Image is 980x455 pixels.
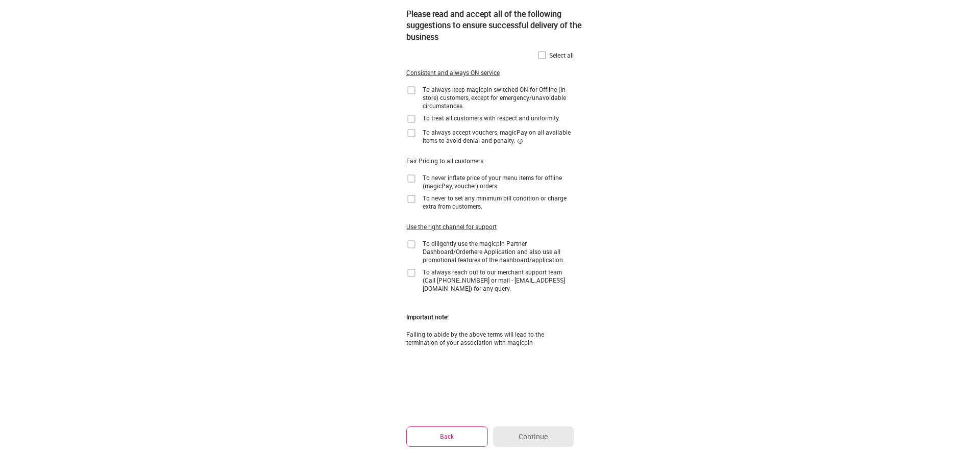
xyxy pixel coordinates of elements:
img: home-delivery-unchecked-checkbox-icon.f10e6f61.svg [406,114,416,124]
button: Back [406,426,488,446]
div: Important note: [406,313,449,321]
div: Consistent and always ON service [406,68,500,77]
img: home-delivery-unchecked-checkbox-icon.f10e6f61.svg [406,173,416,184]
img: home-delivery-unchecked-checkbox-icon.f10e6f61.svg [406,239,416,249]
img: informationCircleBlack.2195f373.svg [517,138,523,144]
div: Select all [549,51,574,59]
div: To never to set any minimum bill condition or charge extra from customers. [423,194,574,210]
div: Failing to abide by the above terms will lead to the termination of your association with magicpin [406,330,574,346]
img: home-delivery-unchecked-checkbox-icon.f10e6f61.svg [406,128,416,138]
div: Fair Pricing to all customers [406,157,483,165]
img: home-delivery-unchecked-checkbox-icon.f10e6f61.svg [406,268,416,278]
div: To treat all customers with respect and uniformity. [423,114,560,122]
button: Continue [493,426,574,447]
img: home-delivery-unchecked-checkbox-icon.f10e6f61.svg [537,50,547,60]
img: home-delivery-unchecked-checkbox-icon.f10e6f61.svg [406,194,416,204]
div: To diligently use the magicpin Partner Dashboard/Orderhere Application and also use all promotion... [423,239,574,264]
div: To never inflate price of your menu items for offline (magicPay, voucher) orders. [423,173,574,190]
div: To always reach out to our merchant support team (Call [PHONE_NUMBER] or mail - [EMAIL_ADDRESS][D... [423,268,574,292]
div: To always accept vouchers, magicPay on all available items to avoid denial and penalty. [423,128,574,144]
div: Use the right channel for support [406,222,497,231]
img: home-delivery-unchecked-checkbox-icon.f10e6f61.svg [406,85,416,95]
div: To always keep magicpin switched ON for Offline (In-store) customers, except for emergency/unavoi... [423,85,574,110]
